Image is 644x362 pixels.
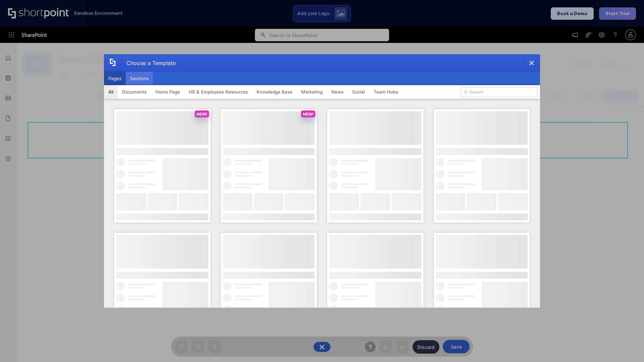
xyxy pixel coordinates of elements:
button: Marketing [297,85,327,99]
button: HR & Employees Resources [184,85,252,99]
p: NEW! [303,112,314,117]
button: Knowledge Base [252,85,297,99]
input: Search [461,87,537,97]
button: News [327,85,348,99]
button: Team Hubs [369,85,402,99]
div: Choose a Template [121,55,176,71]
button: Social [348,85,369,99]
p: NEW! [197,112,207,117]
iframe: Chat Widget [610,330,644,362]
button: Pages [104,72,126,85]
button: All [104,85,118,99]
div: template selector [104,54,540,308]
button: Documents [118,85,151,99]
button: Home Page [151,85,184,99]
button: Sections [126,72,153,85]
